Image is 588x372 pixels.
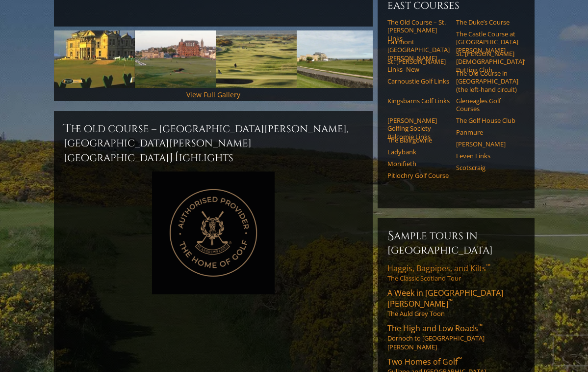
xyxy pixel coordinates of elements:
a: St. [PERSON_NAME] [DEMOGRAPHIC_DATA]’ Putting Club [456,50,518,74]
a: Pitlochry Golf Course [387,172,450,179]
sup: ™ [486,262,490,270]
a: The High and Low Roads™Dornoch to [GEOGRAPHIC_DATA][PERSON_NAME] [387,323,525,351]
span: Two Homes of Golf [387,356,462,367]
a: Kingsbarns Golf Links [387,97,450,105]
a: The Blairgowrie [387,136,450,144]
a: The Duke’s Course [456,18,518,26]
span: H [169,150,179,166]
a: St. [PERSON_NAME] Links–New [387,57,450,74]
a: Monifieth [387,160,450,168]
sup: ™ [448,297,453,306]
a: A Week in [GEOGRAPHIC_DATA][PERSON_NAME]™The Auld Grey Toon [387,287,525,318]
a: Scotscraig [456,164,518,172]
a: Gleneagles Golf Courses [456,97,518,113]
a: Carnoustie Golf Links [387,77,450,85]
span: Haggis, Bagpipes, and Kilts [387,263,490,274]
span: A Week in [GEOGRAPHIC_DATA][PERSON_NAME] [387,287,503,309]
h6: Sample Tours in [GEOGRAPHIC_DATA] [387,228,525,257]
a: Panmure [456,128,518,136]
a: View Full Gallery [186,90,240,99]
a: [PERSON_NAME] Golfing Society Balcomie Links [387,116,450,141]
sup: ™ [458,355,462,364]
a: Leven Links [456,152,518,160]
a: The Old Course in [GEOGRAPHIC_DATA] (the left-hand circuit) [456,69,518,93]
a: The Castle Course at [GEOGRAPHIC_DATA][PERSON_NAME] [456,30,518,54]
a: Haggis, Bagpipes, and Kilts™The Classic Scotland Tour [387,263,525,283]
a: Ladybank [387,148,450,156]
span: The High and Low Roads [387,323,483,334]
a: The Old Course – St. [PERSON_NAME] Links [387,18,450,42]
h2: The Old Course – [GEOGRAPHIC_DATA][PERSON_NAME], [GEOGRAPHIC_DATA][PERSON_NAME] [GEOGRAPHIC_DATA]... [64,121,363,166]
a: The Golf House Club [456,116,518,124]
a: Fairmont [GEOGRAPHIC_DATA][PERSON_NAME] [387,38,450,62]
a: [PERSON_NAME] [456,140,518,148]
sup: ™ [478,322,483,330]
